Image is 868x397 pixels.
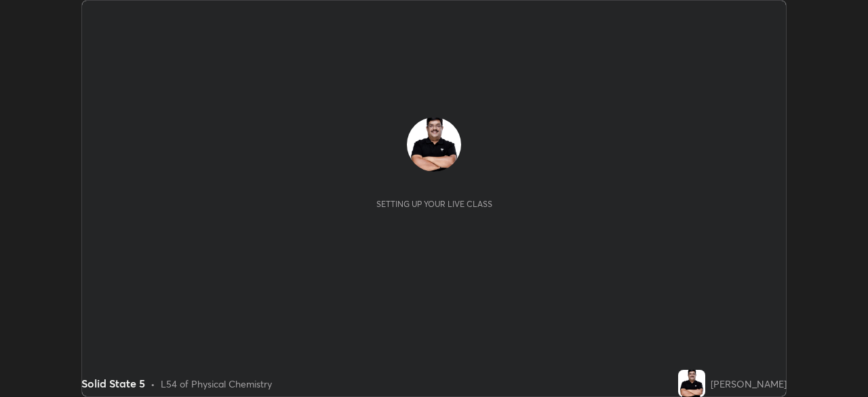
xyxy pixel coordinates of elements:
div: L54 of Physical Chemistry [161,377,272,391]
img: abc51e28aa9d40459becb4ae34ddc4b0.jpg [678,370,705,397]
div: [PERSON_NAME] [711,377,787,391]
div: Setting up your live class [376,199,492,209]
div: • [151,377,155,391]
img: abc51e28aa9d40459becb4ae34ddc4b0.jpg [407,117,461,172]
div: Solid State 5 [81,375,145,392]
